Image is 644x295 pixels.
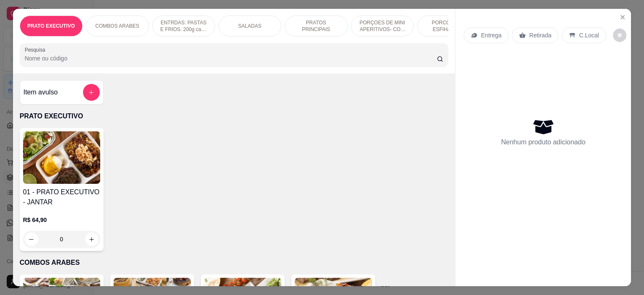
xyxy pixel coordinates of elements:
p: Nenhum produto adicionado [501,137,585,147]
p: C.Local [579,31,599,39]
p: PRATO EXECUTIVO [20,111,449,121]
label: Pesquisa [25,46,48,53]
button: add-separate-item [83,84,100,101]
p: R$ 64,90 [23,216,100,224]
img: product-image [23,131,100,184]
h4: Item avulso [23,87,58,97]
p: PORCOES DE ESFIHAS - 06 UNIDADES [424,19,473,33]
input: Pesquisa [25,54,437,63]
h4: 01 - PRATO EXECUTIVO - JANTAR [23,187,100,207]
p: Retirada [529,31,551,39]
p: Entrega [481,31,501,39]
p: PORÇOES DE MINI APERITIVOS- COM 10 UNIDADES [358,19,407,33]
p: PRATO EXECUTIVO [27,23,75,29]
p: SALADAS [238,23,261,29]
p: PRATOS PRINCIPAIS [292,19,340,33]
button: Close [616,10,629,24]
p: COMBOS ARABES [95,23,139,29]
button: decrease-product-quantity [613,29,626,42]
p: COMBOS ARABES [20,258,449,268]
p: ENTRDAS: PASTAS E FRIOS. 200g cada item [159,19,208,33]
